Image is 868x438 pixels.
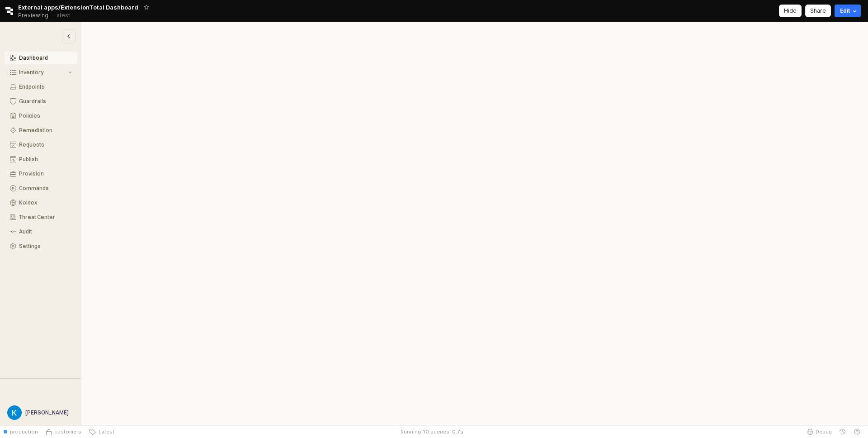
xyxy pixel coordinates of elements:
[19,127,72,133] div: Remediation
[850,425,864,438] button: Help
[5,167,77,180] button: Provision
[19,55,72,61] div: Dashboard
[48,9,75,22] button: Releases and History
[835,5,861,17] button: Edit
[19,185,72,191] div: Commands
[19,156,72,162] div: Publish
[10,428,38,435] span: production
[19,229,72,235] div: Audit
[19,214,72,220] div: Threat Center
[5,240,77,252] button: Settings
[19,69,66,76] div: Inventory
[54,428,81,435] span: customers
[5,95,77,108] button: Guardrails
[25,409,69,416] span: [PERSON_NAME]
[53,12,70,19] p: Latest
[19,171,72,177] div: Provision
[142,3,151,12] button: Add app to favorites
[784,5,797,17] div: Hide
[18,9,75,22] div: Previewing Latest
[81,22,868,425] main: App Frame
[96,428,114,435] span: Latest
[85,425,118,438] button: Latest
[401,428,451,435] div: Running 10 queries:
[5,124,77,137] button: Remediation
[5,52,77,64] button: Dashboard
[18,11,48,20] span: Previewing
[19,142,72,148] div: Requests
[5,138,77,151] button: Requests
[18,3,138,12] span: External apps/ExtensionTotal Dashboard
[816,428,832,435] span: Debug
[19,243,72,249] div: Settings
[5,182,77,195] button: Commands
[5,109,77,122] button: Policies
[452,428,463,435] span: 0.7 s
[5,153,77,166] button: Publish
[5,211,77,224] button: Threat Center
[5,225,77,238] button: Audit
[803,425,835,438] button: Debug
[805,5,831,17] button: Share app
[810,7,826,14] p: Share
[19,200,72,206] div: Koidex
[19,113,72,119] div: Policies
[779,5,802,17] button: Hide app
[42,425,85,438] button: Source Control
[5,66,77,79] button: Inventory
[19,84,72,90] div: Endpoints
[19,98,72,105] div: Guardrails
[5,81,77,93] button: Endpoints
[835,425,850,438] button: History
[5,196,77,209] button: Koidex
